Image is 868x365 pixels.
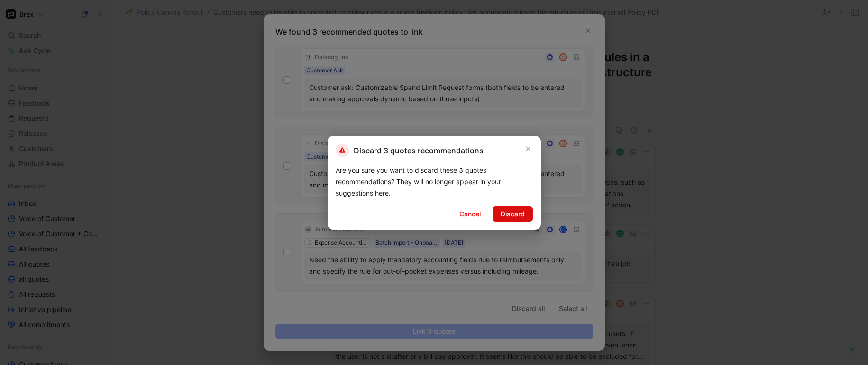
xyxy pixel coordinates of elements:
button: Discard [493,206,533,222]
span: Discard [501,208,525,220]
button: Cancel [451,206,489,222]
h2: Discard 3 quotes recommendations [336,144,484,157]
span: Cancel [459,208,481,220]
div: Are you sure you want to discard these 3 quotes recommendations? They will no longer appear in yo... [336,165,533,199]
